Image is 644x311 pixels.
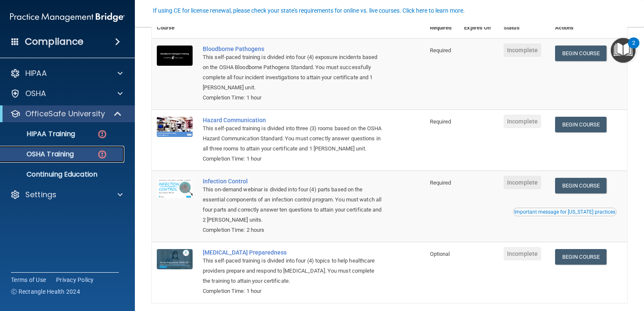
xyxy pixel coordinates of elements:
[430,251,450,257] span: Optional
[430,47,451,54] span: Required
[10,190,123,200] a: Settings
[11,276,46,284] a: Terms of Use
[504,247,541,260] span: Incomplete
[152,6,466,15] button: If using CE for license renewal, please check your state's requirements for online vs. live cours...
[555,46,606,61] a: Begin Course
[10,109,122,119] a: OfficeSafe University
[632,43,635,54] div: 2
[203,117,383,123] a: Hazard Communication
[97,149,107,160] img: danger-circle.6113f641.png
[25,88,46,99] p: OSHA
[203,93,383,103] div: Completion Time: 1 hour
[203,185,383,225] div: This on-demand webinar is divided into four (4) parts based on the essential components of an inf...
[97,129,107,139] img: danger-circle.6113f641.png
[425,18,459,38] th: Required
[203,225,383,235] div: Completion Time: 2 hours
[504,43,541,57] span: Incomplete
[514,209,615,214] div: Important message for [US_STATE] practices
[203,286,383,296] div: Completion Time: 1 hour
[10,68,123,78] a: HIPAA
[25,68,47,78] p: HIPAA
[459,18,499,38] th: Expires On
[152,18,198,38] th: Course
[25,190,56,200] p: Settings
[203,46,383,52] a: Bloodborne Pathogens
[611,38,636,63] button: Open Resource Center, 2 new notifications
[513,208,617,216] button: Read this if you are a dental practitioner in the state of CA
[430,180,451,186] span: Required
[10,88,123,99] a: OSHA
[10,9,125,26] img: PMB logo
[555,117,606,132] a: Begin Course
[499,18,550,38] th: Status
[5,150,74,158] p: OSHA Training
[25,109,105,119] p: OfficeSafe University
[153,8,465,13] div: If using CE for license renewal, please check your state's requirements for online vs. live cours...
[555,178,606,193] a: Begin Course
[203,249,383,256] a: [MEDICAL_DATA] Preparedness
[203,178,383,185] a: Infection Control
[555,249,606,265] a: Begin Course
[203,154,383,164] div: Completion Time: 1 hour
[430,118,451,125] span: Required
[5,130,75,138] p: HIPAA Training
[203,123,383,154] div: This self-paced training is divided into three (3) rooms based on the OSHA Hazard Communication S...
[550,18,627,38] th: Actions
[25,36,83,48] h4: Compliance
[504,176,541,189] span: Incomplete
[203,256,383,286] div: This self-paced training is divided into four (4) topics to help healthcare providers prepare and...
[203,52,383,93] div: This self-paced training is divided into four (4) exposure incidents based on the OSHA Bloodborne...
[504,115,541,128] span: Incomplete
[602,254,634,286] iframe: Drift Widget Chat Controller
[5,170,121,179] p: Continuing Education
[56,276,94,284] a: Privacy Policy
[11,287,80,296] span: Ⓒ Rectangle Health 2024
